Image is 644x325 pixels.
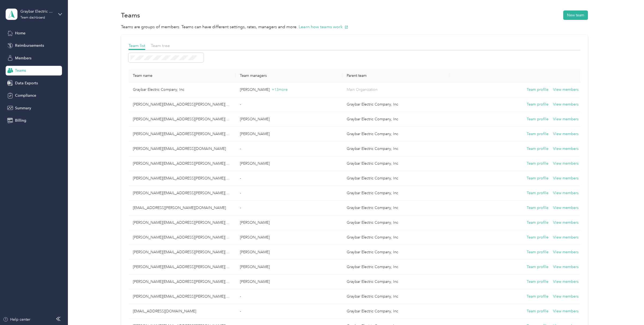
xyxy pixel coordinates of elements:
td: Graybar Electric Company, Inc [342,289,449,304]
button: Team profile [527,161,548,167]
p: [PERSON_NAME] [240,264,338,270]
span: Team tree [151,43,170,48]
th: Team managers [236,69,342,82]
span: - [240,294,241,299]
td: Graybar Electric Company, Inc [342,142,449,156]
button: Team profile [527,190,548,196]
td: - [236,186,342,201]
td: tom.ciccone@graybar.com [129,97,235,112]
span: - [240,146,241,151]
span: Billing [15,118,26,123]
button: Team profile [527,308,548,314]
button: Team profile [527,205,548,211]
td: Graybar Electric Company, Inc [342,215,449,230]
td: walt.burnside@graybar.com [129,275,235,289]
button: Team profile [527,279,548,285]
button: View members [553,264,579,270]
td: - [236,304,342,319]
p: Main Organization [347,87,445,93]
td: bill.mccann@graybar.com [129,201,235,215]
span: Home [15,30,25,36]
span: - [240,191,241,195]
td: Graybar Electric Company, Inc [342,156,449,171]
th: Parent team [342,69,449,82]
td: Graybar Electric Company, Inc [342,127,449,142]
td: Graybar Electric Company, Inc [342,201,449,215]
button: Team profile [527,234,548,240]
button: Team profile [527,249,548,255]
button: View members [553,102,579,107]
div: Team dashboard [20,16,45,19]
p: [PERSON_NAME] [240,161,338,167]
td: Graybar Electric Company, Inc [342,97,449,112]
span: Summary [15,105,31,111]
h1: Teams [121,12,140,18]
button: View members [553,220,579,226]
p: [PERSON_NAME] [240,234,338,240]
button: View members [553,175,579,181]
td: Graybar Electric Company, Inc [342,171,449,186]
button: Team profile [527,87,548,93]
button: View members [553,249,579,255]
button: Help center [3,317,30,322]
span: - [240,176,241,180]
span: - [240,309,241,313]
button: View members [553,87,579,93]
td: Graybar Electric Company, Inc [342,275,449,289]
td: Kevin.Rose@graybar.com [129,230,235,245]
button: View members [553,190,579,196]
td: john.nin@graybar.com [129,142,235,156]
td: Graybar Electric Company, Inc [342,230,449,245]
button: View members [553,279,579,285]
span: Team list [129,43,145,48]
td: Graybar Electric Company, Inc [129,82,235,97]
iframe: Everlance-gr Chat Button Frame [614,295,644,325]
td: Graybar Electric Company, Inc [342,245,449,260]
button: Learn how teams work [299,24,348,30]
td: Main Organization [342,82,449,97]
td: - [236,171,342,186]
button: Team profile [527,175,548,181]
td: - [236,97,342,112]
span: Data Exports [15,80,38,86]
span: - [240,205,241,210]
p: [PERSON_NAME] [240,249,338,255]
p: [PERSON_NAME] [240,279,338,285]
td: - [236,289,342,304]
p: [PERSON_NAME] [240,116,338,122]
button: Team profile [527,264,548,270]
span: Teams [15,68,26,73]
td: teresa.leaman@graybar.com [129,289,235,304]
td: Graybar Electric Company, Inc [342,112,449,127]
td: bret.rutherford@graybar.com [129,156,235,171]
td: cory.chaney@graybar.com [129,186,235,201]
button: View members [553,234,579,240]
button: View members [553,161,579,167]
td: - [236,201,342,215]
button: Team profile [527,220,548,226]
td: rob.long@graybar.com [129,304,235,319]
button: Team profile [527,131,548,137]
button: New team [563,10,588,20]
div: Graybar Electric Company, Inc [20,9,54,14]
td: Graybar Electric Company, Inc [342,260,449,275]
td: thomas.evans@graybar.com [129,260,235,275]
p: [PERSON_NAME] [240,220,338,226]
button: View members [553,294,579,299]
p: [PERSON_NAME] [240,131,338,137]
td: cory.chaney@graybar.com [129,171,235,186]
td: arturo.apodaca@graybar.com [129,127,235,142]
span: - [240,102,241,107]
td: jamie.pontecorvo@graybar.com [129,215,235,230]
span: Members [15,55,31,61]
td: Graybar Electric Company, Inc [342,186,449,201]
button: Team profile [527,294,548,299]
button: View members [553,131,579,137]
span: Compliance [15,93,36,98]
button: View members [553,308,579,314]
p: Teams are groups of members. Teams can have different settings, rates, managers and more. [121,24,588,30]
td: Graybar Electric Company, Inc [342,304,449,319]
button: View members [553,116,579,122]
th: Team name [129,69,235,82]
